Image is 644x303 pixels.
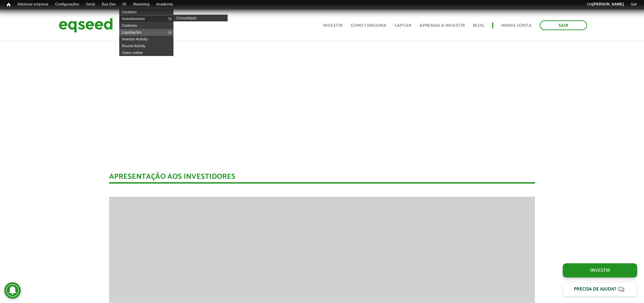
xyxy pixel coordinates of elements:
a: Geral [82,2,98,7]
a: Bus Dev [98,2,119,7]
div: Apresentação aos investidores [109,173,535,184]
a: Olá[PERSON_NAME] [583,2,627,7]
span: Início [7,2,11,7]
a: Usuários [119,8,173,15]
a: Adicionar empresa [14,2,52,7]
a: Academia [153,2,176,7]
a: Investir [563,263,637,278]
a: Aprenda a investir [419,23,465,28]
a: Investir [323,23,342,28]
a: RI [119,2,130,7]
strong: [PERSON_NAME] [593,2,624,6]
a: Marketing [130,2,153,7]
a: Sair [627,2,641,7]
a: Minha conta [501,23,532,28]
a: Blog [473,23,484,28]
img: EqSeed [59,16,113,34]
a: Como funciona [351,23,387,28]
a: Início [3,2,14,8]
a: Sair [540,20,587,30]
a: Configurações [52,2,83,7]
a: Captar [395,23,411,28]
